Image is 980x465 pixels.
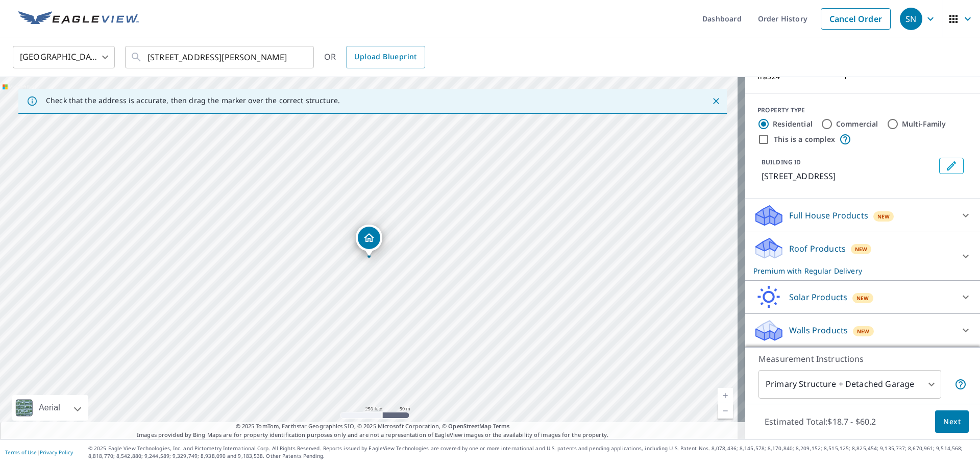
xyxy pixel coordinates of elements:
[762,170,935,182] p: [STREET_ADDRESS]
[12,395,88,421] div: Aerial
[843,72,917,81] p: 1
[5,449,37,456] a: Terms of Use
[935,410,969,433] button: Next
[753,265,953,276] p: Premium with Regular Delivery
[836,119,878,129] label: Commercial
[324,46,425,68] div: OR
[762,158,801,166] p: BUILDING ID
[757,106,968,115] div: PROPERTY TYPE
[354,51,416,63] span: Upload Blueprint
[789,209,868,222] p: Full House Products
[756,410,884,433] p: Estimated Total: $18.7 - $60.2
[753,203,972,228] div: Full House ProductsNew
[943,415,961,428] span: Next
[954,378,967,390] span: Your report will include the primary structure and a detached garage if one exists.
[346,46,425,68] a: Upload Blueprint
[40,449,73,456] a: Privacy Policy
[753,236,972,276] div: Roof ProductsNewPremium with Regular Delivery
[758,370,941,399] div: Primary Structure + Detached Garage
[493,422,510,430] a: Terms
[18,11,139,27] img: EV Logo
[753,285,972,309] div: Solar ProductsNew
[900,8,922,30] div: SN
[855,245,868,253] span: New
[856,294,869,302] span: New
[709,94,723,108] button: Close
[448,422,491,430] a: OpenStreetMap
[821,8,891,30] a: Cancel Order
[718,388,733,403] a: Current Level 17, Zoom In
[774,134,835,144] label: This is a complex
[758,353,967,365] p: Measurement Instructions
[5,449,73,455] p: |
[902,119,946,129] label: Multi-Family
[789,291,847,303] p: Solar Products
[757,72,831,81] p: fra524
[356,225,382,256] div: Dropped pin, building 1, Residential property, 139 Hollinwell Williamsburg, VA 23188
[857,327,870,335] span: New
[46,96,340,105] p: Check that the address is accurate, then drag the marker over the correct structure.
[236,422,510,431] span: © 2025 TomTom, Earthstar Geographics SIO, © 2025 Microsoft Corporation, ©
[148,43,293,71] input: Search by address or latitude-longitude
[877,212,890,221] span: New
[773,119,813,129] label: Residential
[789,324,848,336] p: Walls Products
[789,242,846,255] p: Roof Products
[88,445,975,460] p: © 2025 Eagle View Technologies, Inc. and Pictometry International Corp. All Rights Reserved. Repo...
[718,403,733,419] a: Current Level 17, Zoom Out
[753,318,972,342] div: Walls ProductsNew
[13,43,115,71] div: [GEOGRAPHIC_DATA]
[36,395,63,421] div: Aerial
[939,158,964,174] button: Edit building 1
